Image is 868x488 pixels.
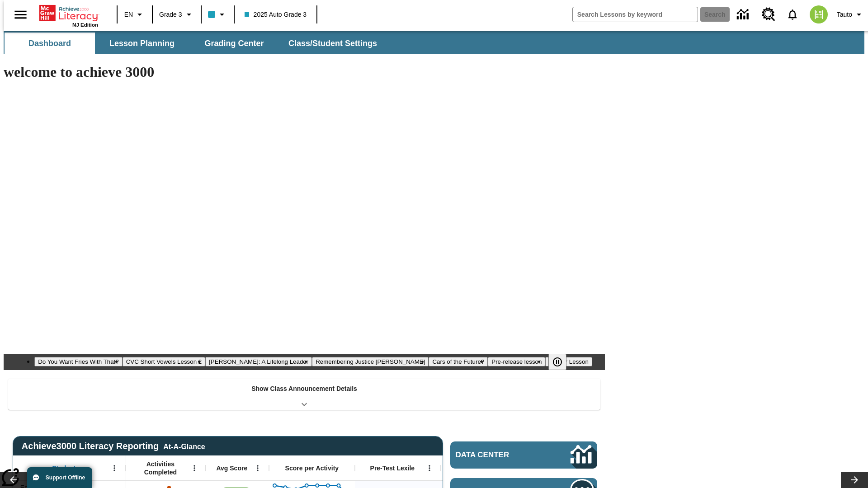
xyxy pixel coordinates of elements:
div: At-A-Glance [163,441,205,451]
button: Pause [548,354,566,370]
button: Grade: Grade 3, Select a grade [156,6,198,23]
button: Slide 4 Remembering Justice O'Connor [312,357,429,366]
button: Select a new avatar [804,3,833,26]
button: Lesson Planning [97,33,187,54]
input: search field [573,7,698,22]
div: Pause [548,354,576,370]
button: Open Menu [108,461,121,475]
span: Achieve3000 Literacy Reporting [22,441,205,451]
span: Pre-Test Lexile [370,464,415,472]
div: SubNavbar [4,33,385,54]
button: Grading Center [189,33,279,54]
button: Class/Student Settings [281,33,384,54]
button: Dashboard [5,33,95,54]
button: Profile/Settings [833,6,868,23]
button: Slide 6 Pre-release lesson [488,357,545,366]
button: Open Menu [188,461,201,475]
button: Slide 2 CVC Short Vowels Lesson 2 [123,357,205,366]
a: Data Center [731,2,756,27]
a: Data Center [450,441,597,469]
button: Open Menu [423,461,436,475]
button: Language: EN, Select a language [120,6,149,23]
button: Slide 3 Dianne Feinstein: A Lifelong Leader [205,357,312,366]
button: Open Menu [251,461,264,475]
span: Student [52,464,75,472]
button: Class color is light blue. Change class color [204,6,231,23]
button: Lesson carousel, Next [841,472,868,488]
a: Home [39,4,98,22]
span: Grading Center [204,38,264,49]
span: EN [124,10,133,19]
span: NJ Edition [72,22,98,28]
button: Slide 7 Career Lesson [545,357,592,366]
span: Dashboard [28,38,71,49]
button: Open side menu [7,1,34,28]
span: Class/Student Settings [288,38,377,49]
span: Activities Completed [131,460,190,476]
div: SubNavbar [4,31,864,54]
button: Slide 5 Cars of the Future? [429,357,488,366]
div: Home [39,3,98,28]
img: avatar image [810,5,828,23]
a: Notifications [781,3,804,26]
p: Show Class Announcement Details [251,384,357,394]
span: Tauto [837,10,852,19]
span: Avg Score [216,464,247,472]
h1: welcome to achieve 3000 [4,64,605,80]
span: 2025 Auto Grade 3 [245,10,307,19]
button: Support Offline [27,467,92,488]
span: Support Offline [46,474,85,481]
span: Grade 3 [159,10,182,19]
span: Lesson Planning [109,38,175,49]
span: Data Center [456,450,540,460]
a: Resource Center, Will open in new tab [756,2,781,27]
div: Show Class Announcement Details [8,379,600,410]
span: Score per Activity [285,464,339,472]
button: Slide 1 Do You Want Fries With That? [34,357,123,366]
